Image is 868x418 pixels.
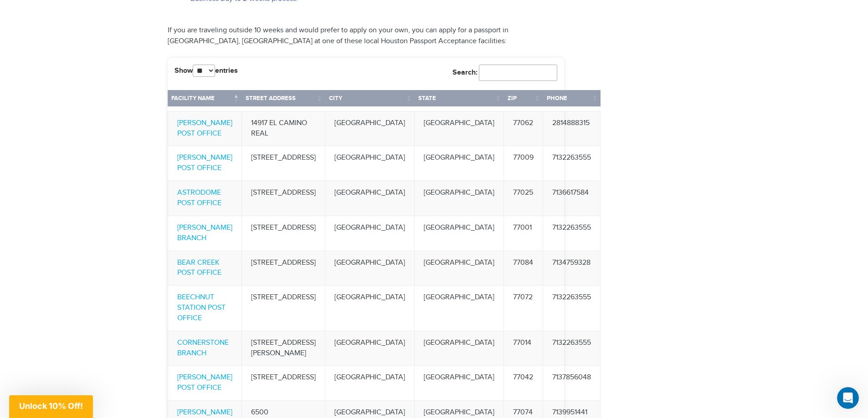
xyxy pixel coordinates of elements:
[242,90,325,111] th: Street Address: activate to sort column ascending
[177,373,232,392] a: [PERSON_NAME] POST OFFICE
[242,146,325,181] td: [STREET_ADDRESS]
[504,331,543,366] td: 77014
[543,111,601,146] td: 2814888315
[177,119,232,138] a: [PERSON_NAME] POST OFFICE
[504,365,543,400] td: 77042
[177,338,229,358] a: CORNERSTONE BRANCH
[504,146,543,181] td: 77009
[325,285,415,331] td: [GEOGRAPHIC_DATA]
[9,395,93,418] div: Unlock 10% Off!
[325,181,415,216] td: [GEOGRAPHIC_DATA]
[415,365,504,400] td: [GEOGRAPHIC_DATA]
[19,401,83,411] span: Unlock 10% Off!
[168,90,242,111] th: Facility Name: activate to sort column descending
[543,251,601,286] td: 7134759328
[242,216,325,251] td: [STREET_ADDRESS]
[177,293,226,322] a: BEECHNUT STATION POST OFFICE
[543,181,601,216] td: 7136617584
[543,90,601,111] th: Phone: activate to sort column ascending
[175,65,238,77] label: Show entries
[504,181,543,216] td: 77025
[452,65,557,81] label: Search:
[504,90,543,111] th: Zip: activate to sort column ascending
[543,331,601,366] td: 7132263555
[415,331,504,366] td: [GEOGRAPHIC_DATA]
[242,111,325,146] td: 14917 EL CAMINO REAL
[177,153,232,172] a: [PERSON_NAME] POST OFFICE
[415,146,504,181] td: [GEOGRAPHIC_DATA]
[325,251,415,286] td: [GEOGRAPHIC_DATA]
[415,216,504,251] td: [GEOGRAPHIC_DATA]
[479,65,557,81] input: Search:
[242,365,325,400] td: [STREET_ADDRESS]
[242,285,325,331] td: [STREET_ADDRESS]
[543,365,601,400] td: 7137856048
[504,251,543,286] td: 77084
[325,146,415,181] td: [GEOGRAPHIC_DATA]
[543,216,601,251] td: 7132263555
[325,111,415,146] td: [GEOGRAPHIC_DATA]
[504,111,543,146] td: 77062
[543,146,601,181] td: 7132263555
[242,251,325,286] td: [STREET_ADDRESS]
[177,258,221,277] a: BEAR CREEK POST OFFICE
[242,331,325,366] td: [STREET_ADDRESS][PERSON_NAME]
[168,25,564,47] p: If you are traveling outside 10 weeks and would prefer to apply on your own, you can apply for a ...
[415,111,504,146] td: [GEOGRAPHIC_DATA]
[325,365,415,400] td: [GEOGRAPHIC_DATA]
[837,387,859,409] iframe: Intercom live chat
[504,285,543,331] td: 77072
[325,90,415,111] th: City: activate to sort column ascending
[415,285,504,331] td: [GEOGRAPHIC_DATA]
[415,90,504,111] th: State: activate to sort column ascending
[543,285,601,331] td: 7132263555
[193,65,215,77] select: Showentries
[242,181,325,216] td: [STREET_ADDRESS]
[415,251,504,286] td: [GEOGRAPHIC_DATA]
[415,181,504,216] td: [GEOGRAPHIC_DATA]
[177,188,221,207] a: ASTRODOME POST OFFICE
[504,216,543,251] td: 77001
[325,216,415,251] td: [GEOGRAPHIC_DATA]
[177,223,232,242] a: [PERSON_NAME] BRANCH
[325,331,415,366] td: [GEOGRAPHIC_DATA]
